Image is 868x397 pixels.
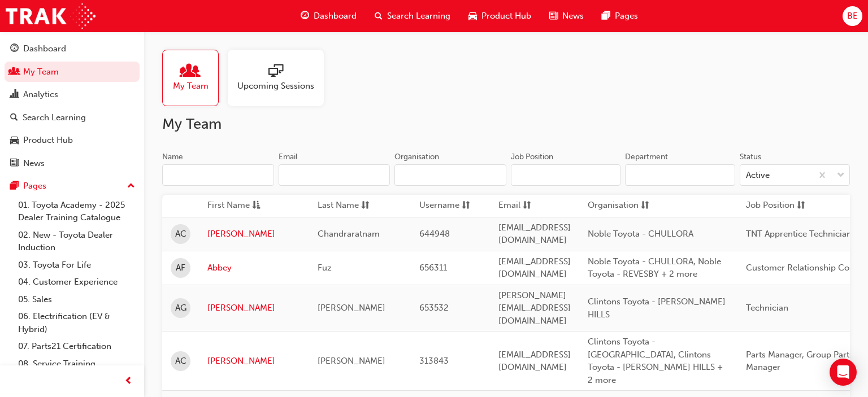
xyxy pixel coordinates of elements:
[419,263,447,273] span: 656311
[314,10,357,23] span: Dashboard
[588,256,721,280] span: Noble Toyota - CHULLORA, Noble Toyota - REVESBY + 2 more
[5,36,140,176] button: DashboardMy TeamAnalyticsSearch LearningProduct HubNews
[207,261,301,274] a: Abbey
[540,5,593,28] a: news-iconNews
[562,10,584,23] span: News
[387,10,450,23] span: Search Learning
[14,273,140,291] a: 04. Customer Experience
[5,62,140,82] a: My Team
[5,38,140,59] a: Dashboard
[162,151,183,163] div: Name
[394,151,439,163] div: Organisation
[6,3,96,29] img: Trak
[588,296,726,320] span: Clintons Toyota - [PERSON_NAME] HILLS
[14,338,140,355] a: 07. Parts21 Certification
[593,5,647,28] a: pages-iconPages
[746,199,808,213] button: Job Positionsorting-icon
[207,228,301,241] a: [PERSON_NAME]
[14,226,140,256] a: 02. New - Toyota Dealer Induction
[127,179,135,194] span: up-icon
[10,90,19,100] span: chart-icon
[5,107,140,128] a: Search Learning
[498,256,571,280] span: [EMAIL_ADDRESS][DOMAIN_NAME]
[498,199,561,213] button: Emailsorting-icon
[394,164,506,186] input: Organisation
[207,355,301,368] a: [PERSON_NAME]
[14,291,140,308] a: 05. Sales
[746,229,852,239] span: TNT Apprentice Technician
[10,44,19,54] span: guage-icon
[301,9,309,23] span: guage-icon
[830,359,857,386] div: Open Intercom Messenger
[318,263,332,273] span: Fuz
[183,64,198,80] span: people-icon
[843,6,862,26] button: BE
[847,10,858,23] span: BE
[588,337,723,385] span: Clintons Toyota - [GEOGRAPHIC_DATA], Clintons Toyota - [PERSON_NAME] HILLS + 2 more
[228,50,333,106] a: Upcoming Sessions
[10,181,19,191] span: pages-icon
[318,303,385,313] span: [PERSON_NAME]
[318,199,359,213] span: Last Name
[10,136,19,146] span: car-icon
[498,350,571,373] span: [EMAIL_ADDRESS][DOMAIN_NAME]
[481,10,531,23] span: Product Hub
[10,113,18,123] span: search-icon
[23,180,46,193] div: Pages
[511,151,553,163] div: Job Position
[5,176,140,197] button: Pages
[375,9,383,23] span: search-icon
[279,164,390,186] input: Email
[14,197,140,226] a: 01. Toyota Academy - 2025 Dealer Training Catalogue
[23,88,58,101] div: Analytics
[361,199,370,213] span: sorting-icon
[318,229,380,239] span: Chandraratnam
[366,5,459,28] a: search-iconSearch Learning
[10,67,19,77] span: people-icon
[746,303,788,313] span: Technician
[523,199,531,213] span: sorting-icon
[268,64,283,80] span: sessionType_ONLINE_URL-icon
[237,80,314,93] span: Upcoming Sessions
[740,151,761,163] div: Status
[419,303,449,313] span: 653532
[14,355,140,373] a: 08. Service Training
[175,302,186,315] span: AG
[641,199,649,213] span: sorting-icon
[468,9,477,23] span: car-icon
[549,9,558,23] span: news-icon
[746,169,770,182] div: Active
[498,223,571,246] span: [EMAIL_ADDRESS][DOMAIN_NAME]
[625,164,735,186] input: Department
[5,153,140,174] a: News
[588,199,639,213] span: Organisation
[292,5,366,28] a: guage-iconDashboard
[23,111,86,124] div: Search Learning
[419,199,481,213] button: Usernamesorting-icon
[5,130,140,151] a: Product Hub
[175,228,186,241] span: AC
[279,151,298,163] div: Email
[615,10,638,23] span: Pages
[837,168,845,183] span: down-icon
[173,80,209,93] span: My Team
[175,355,186,368] span: AC
[14,308,140,338] a: 06. Electrification (EV & Hybrid)
[602,9,610,23] span: pages-icon
[498,290,571,326] span: [PERSON_NAME][EMAIL_ADDRESS][DOMAIN_NAME]
[459,5,540,28] a: car-iconProduct Hub
[318,199,380,213] button: Last Namesorting-icon
[176,261,185,274] span: AF
[207,302,301,315] a: [PERSON_NAME]
[124,374,133,389] span: prev-icon
[14,256,140,274] a: 03. Toyota For Life
[625,151,668,163] div: Department
[162,115,850,133] h2: My Team
[162,50,228,106] a: My Team
[252,199,261,213] span: asc-icon
[10,159,19,169] span: news-icon
[498,199,520,213] span: Email
[5,84,140,105] a: Analytics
